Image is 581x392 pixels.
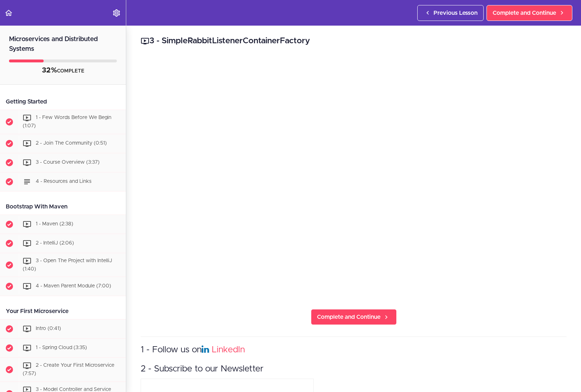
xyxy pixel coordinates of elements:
[433,9,477,17] span: Previous Lesson
[487,5,572,21] a: Complete and Continue
[141,35,567,47] h2: 3 - SimpleRabbitListenerContainerFactory
[36,160,100,165] span: 3 - Course Overview (3:37)
[23,363,114,376] span: 2 - Create Your First Microservice (7:57)
[112,9,121,17] svg: Settings Menu
[36,241,74,246] span: 2 - IntelliJ (2:06)
[317,313,380,321] span: Complete and Continue
[36,179,92,184] span: 4 - Resources and Links
[36,221,73,226] span: 1 - Maven (2:38)
[36,326,61,331] span: Intro (0:41)
[4,9,13,17] svg: Back to course curriculum
[493,9,556,17] span: Complete and Continue
[36,141,107,146] span: 2 - Join The Community (0:51)
[141,344,567,356] h3: 1 - Follow us on
[311,309,397,325] a: Complete and Continue
[36,345,87,351] span: 1 - Spring Cloud (3:35)
[23,258,112,272] span: 3 - Open The Project with IntelliJ (1:40)
[23,115,111,128] span: 1 - Few Words Before We Begin (1:07)
[42,67,57,74] span: 32%
[36,284,111,289] span: 4 - Maven Parent Module (7:00)
[212,345,245,354] a: LinkedIn
[417,5,484,21] a: Previous Lesson
[141,58,567,298] iframe: Video Player
[141,363,567,375] h3: 2 - Subscribe to our Newsletter
[9,66,117,75] div: COMPLETE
